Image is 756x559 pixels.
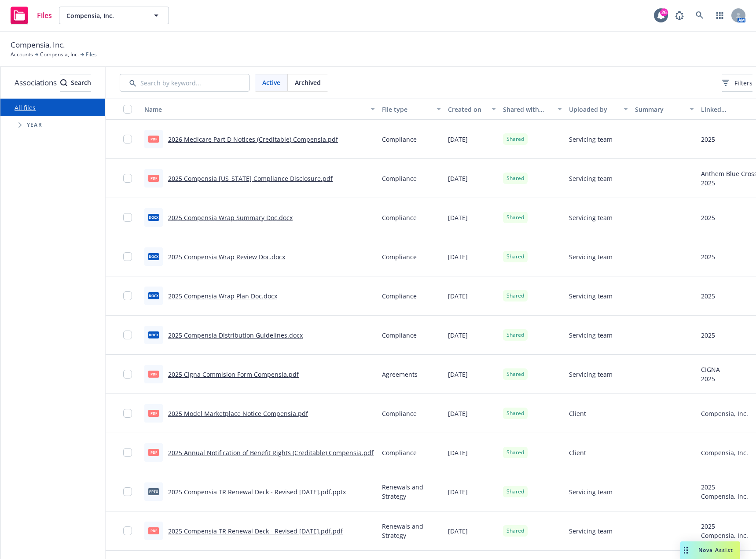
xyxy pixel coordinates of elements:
span: Shared [506,527,524,535]
div: Compensia, Inc. [701,531,748,540]
div: File type [382,105,431,114]
a: Search [691,7,708,24]
span: Agreements [382,370,418,379]
span: Associations [15,77,57,88]
span: [DATE] [448,526,468,536]
a: 2025 Compensia Wrap Review Doc.docx [168,253,285,261]
span: pdf [148,527,159,534]
div: Created on [448,105,486,114]
span: Compensia, Inc. [66,11,143,20]
span: Compliance [382,448,417,457]
div: Summary [635,105,684,114]
span: [DATE] [448,448,468,457]
span: pptx [148,488,159,495]
span: docx [148,331,159,338]
span: Servicing team [569,487,613,496]
div: CIGNA [701,365,720,374]
button: Shared with client [499,99,565,120]
div: 2025 [701,331,715,340]
span: [DATE] [448,487,468,496]
span: Servicing team [569,370,613,379]
div: Name [144,105,365,114]
input: Toggle Row Selected [123,526,132,535]
button: Compensia, Inc. [59,7,169,24]
a: Compensia, Inc. [40,51,79,59]
span: Servicing team [569,174,613,183]
span: [DATE] [448,174,468,183]
a: 2025 Compensia TR Renewal Deck - Revised [DATE].pdf.pptx [168,488,346,496]
input: Toggle Row Selected [123,487,132,496]
div: 2025 [701,291,715,301]
a: 2025 Cigna Commision Form Compensia.pdf [168,370,299,379]
span: Compliance [382,331,417,340]
span: Files [86,51,97,59]
input: Toggle Row Selected [123,331,132,339]
input: Select all [123,105,132,114]
input: Toggle Row Selected [123,135,132,143]
span: Shared [506,135,524,143]
button: Name [141,99,378,120]
span: [DATE] [448,370,468,379]
span: Filters [722,78,752,88]
input: Search by keyword... [120,74,250,92]
span: Compliance [382,291,417,301]
button: Uploaded by [565,99,631,120]
span: Year [27,122,42,128]
a: 2025 Compensia TR Renewal Deck - Revised [DATE].pdf.pdf [168,527,343,535]
button: Created on [444,99,499,120]
span: [DATE] [448,213,468,222]
a: Accounts [11,51,33,59]
span: Shared [506,292,524,300]
span: [DATE] [448,252,468,261]
div: Compensia, Inc. [701,492,748,501]
input: Toggle Row Selected [123,409,132,418]
a: Switch app [711,7,729,24]
div: 2025 [701,374,720,383]
div: Compensia, Inc. [701,448,748,457]
a: 2026 Medicare Part D Notices (Creditable) Compensia.pdf [168,135,338,143]
a: 2025 Model Marketplace Notice Compensia.pdf [168,409,308,418]
span: [DATE] [448,291,468,301]
div: 2025 [701,252,715,261]
div: 2025 [701,213,715,222]
span: Servicing team [569,252,613,261]
input: Toggle Row Selected [123,213,132,222]
span: Archived [295,78,321,87]
span: Compliance [382,135,417,144]
a: 2025 Compensia Wrap Summary Doc.docx [168,213,293,222]
span: Active [262,78,280,87]
a: 2025 Compensia Distribution Guidelines.docx [168,331,303,339]
span: Servicing team [569,135,613,144]
button: Nova Assist [680,541,740,559]
div: 2025 [701,135,715,144]
span: Filters [734,78,752,88]
span: Renewals and Strategy [382,482,441,501]
span: pdf [148,136,159,142]
span: Compliance [382,409,417,418]
div: Uploaded by [569,105,618,114]
a: 2025 Annual Notification of Benefit Rights (Creditable) Compensia.pdf [168,449,374,457]
span: Shared [506,449,524,456]
span: Shared [506,253,524,261]
span: [DATE] [448,135,468,144]
input: Toggle Row Selected [123,291,132,300]
div: Search [60,74,91,91]
div: Shared with client [503,105,552,114]
input: Toggle Row Selected [123,448,132,457]
span: Shared [506,213,524,221]
span: pdf [148,449,159,456]
span: Compliance [382,174,417,183]
a: Report a Bug [671,7,688,24]
div: 2025 [701,522,748,531]
div: 26 [660,8,668,16]
input: Toggle Row Selected [123,174,132,183]
span: [DATE] [448,409,468,418]
a: 2025 Compensia [US_STATE] Compliance Disclosure.pdf [168,174,333,183]
span: Compliance [382,213,417,222]
span: Nova Assist [698,546,733,554]
span: Shared [506,409,524,417]
span: Compliance [382,252,417,261]
span: [DATE] [448,331,468,340]
span: docx [148,214,159,221]
button: Filters [722,74,752,92]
